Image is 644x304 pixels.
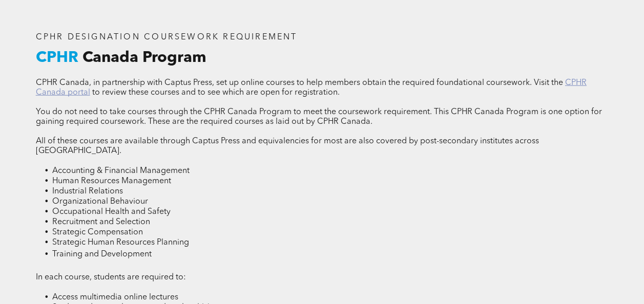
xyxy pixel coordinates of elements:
span: You do not need to take courses through the CPHR Canada Program to meet the coursework requiremen... [36,108,602,126]
span: Occupational Health and Safety [52,208,171,216]
span: Access multimedia online lectures [52,293,178,301]
span: Human Resources Management [52,177,171,185]
span: Strategic Compensation [52,228,143,236]
span: Organizational Behaviour [52,198,148,206]
span: to review these courses and to see which are open for registration. [92,89,340,97]
span: Accounting & Financial Management [52,167,190,175]
span: Canada Program [82,50,206,66]
span: In each course, students are required to: [36,273,186,281]
span: CPHR Canada, in partnership with Captus Press, set up online courses to help members obtain the r... [36,79,563,87]
span: Training and Development [52,250,152,258]
span: CPHR [36,50,78,66]
span: Industrial Relations [52,187,123,196]
span: Strategic Human Resources Planning [52,238,189,247]
span: Recruitment and Selection [52,218,150,226]
span: CPHR DESIGNATION COURSEWORK REQUIREMENT [36,33,298,41]
span: All of these courses are available through Captus Press and equivalencies for most are also cover... [36,137,539,155]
